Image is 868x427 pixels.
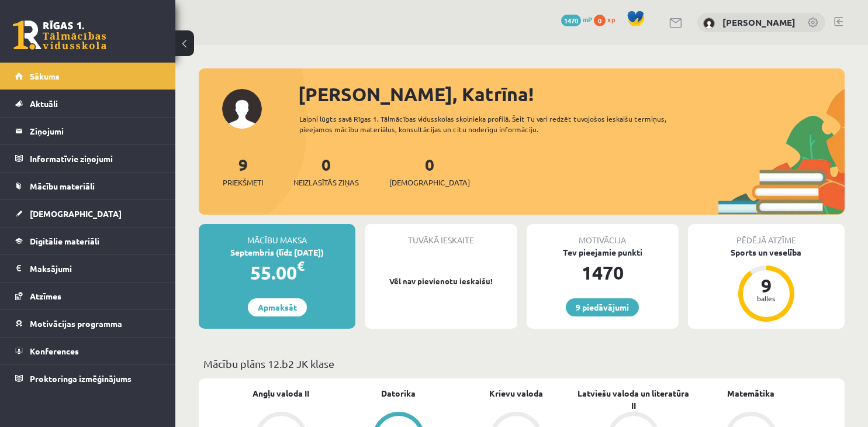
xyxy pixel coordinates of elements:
[688,224,845,246] div: Pēdējā atzīme
[749,276,784,295] div: 9
[561,15,581,26] span: 1470
[15,283,161,309] a: Atzīmes
[15,365,161,392] a: Proktoringa izmēģinājums
[566,298,639,316] a: 9 piedāvājumi
[299,113,687,135] div: Laipni lūgts savā Rīgas 1. Tālmācības vidusskolas skolnieka profilā. Šeit Tu vari redzēt tuvojošo...
[727,387,774,400] a: Matemātika
[30,208,122,219] span: [DEMOGRAPHIC_DATA]
[30,236,99,246] span: Digitālie materiāli
[253,387,309,400] a: Angļu valoda II
[607,15,615,24] span: xp
[297,257,305,274] span: €
[199,259,355,287] div: 55.00
[527,224,679,246] div: Motivācija
[381,387,416,400] a: Datorika
[30,291,61,301] span: Atzīmes
[30,98,58,109] span: Aktuāli
[688,246,845,323] a: Sports un veselība 9 balles
[561,15,592,24] a: 1470 mP
[527,246,679,259] div: Tev pieejamie punkti
[703,18,715,29] img: Katrīna Kalnkaziņa
[13,20,106,50] a: Rīgas 1. Tālmācības vidusskola
[30,373,132,384] span: Proktoringa izmēģinājums
[293,154,359,188] a: 0Neizlasītās ziņas
[223,177,263,188] span: Priekšmeti
[30,181,95,191] span: Mācību materiāli
[15,90,161,117] a: Aktuāli
[527,259,679,287] div: 1470
[15,255,161,282] a: Maksājumi
[223,154,263,188] a: 9Priekšmeti
[30,118,161,144] legend: Ziņojumi
[30,71,60,81] span: Sākums
[199,246,355,259] div: Septembris (līdz [DATE])
[199,224,355,246] div: Mācību maksa
[15,63,161,89] a: Sākums
[15,173,161,199] a: Mācību materiāli
[15,145,161,172] a: Informatīvie ziņojumi
[15,310,161,337] a: Motivācijas programma
[15,200,161,227] a: [DEMOGRAPHIC_DATA]
[298,80,845,108] div: [PERSON_NAME], Katrīna!
[389,154,470,188] a: 0[DEMOGRAPHIC_DATA]
[248,298,307,316] a: Apmaksāt
[594,15,606,26] span: 0
[30,255,161,282] legend: Maksājumi
[15,228,161,254] a: Digitālie materiāli
[749,295,784,302] div: balles
[293,177,359,188] span: Neizlasītās ziņas
[30,318,122,329] span: Motivācijas programma
[15,118,161,144] a: Ziņojumi
[365,224,517,246] div: Tuvākā ieskaite
[722,16,796,28] a: [PERSON_NAME]
[489,387,543,400] a: Krievu valoda
[30,346,79,356] span: Konferences
[30,145,161,172] legend: Informatīvie ziņojumi
[583,15,592,24] span: mP
[594,15,621,24] a: 0 xp
[15,338,161,364] a: Konferences
[688,246,845,259] div: Sports un veselība
[389,177,470,188] span: [DEMOGRAPHIC_DATA]
[371,276,511,287] p: Vēl nav pievienotu ieskaišu!
[575,387,692,412] a: Latviešu valoda un literatūra II
[203,356,840,371] p: Mācību plāns 12.b2 JK klase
